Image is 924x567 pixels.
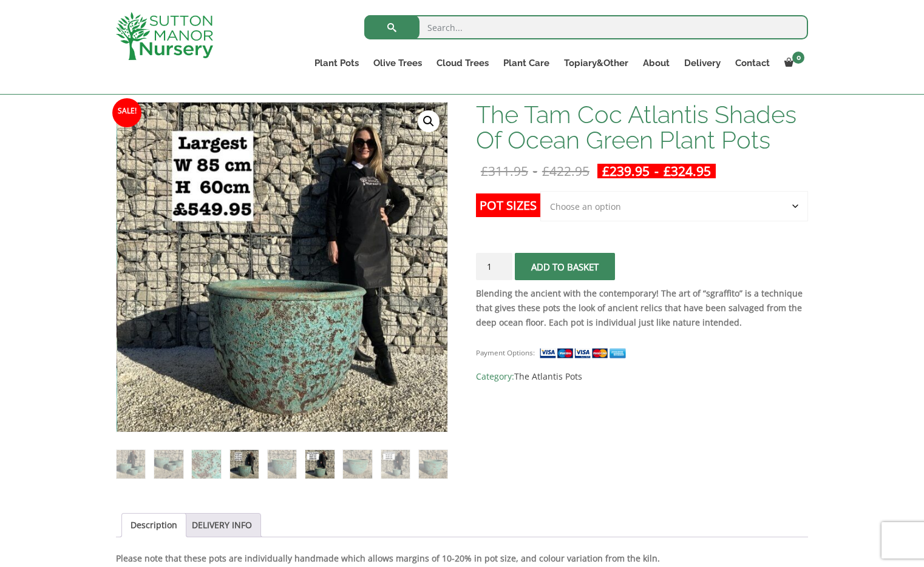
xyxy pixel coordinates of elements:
[131,514,177,537] a: Description
[476,369,808,384] span: Category:
[664,163,671,179] span: £
[116,552,660,564] strong: Please note that these pots are individually handmade which allows margins of 10-20% in pot size,...
[728,55,777,72] a: Contact
[476,287,803,328] strong: Blending the ancient with the contemporary! The art of “sgraffito” is a technique that gives thes...
[514,371,582,382] a: The Atlantis Pots
[677,55,728,72] a: Delivery
[476,253,512,280] input: Product quantity
[539,347,630,360] img: payment supported
[305,450,334,478] img: The Tam Coc Atlantis Shades Of Ocean Green Plant Pots - Image 6
[602,163,650,179] bdi: 239.95
[476,102,808,153] h1: The Tam Coc Atlantis Shades Of Ocean Green Plant Pots
[112,98,141,127] span: Sale!
[777,55,808,72] a: 0
[192,514,252,537] a: DELIVERY INFO
[476,193,540,217] label: Pot Sizes
[117,450,145,478] img: The Tam Coc Atlantis Shades Of Ocean Green Plant Pots
[542,163,549,179] span: £
[381,450,410,478] img: The Tam Coc Atlantis Shades Of Ocean Green Plant Pots - Image 8
[419,450,447,478] img: The Tam Coc Atlantis Shades Of Ocean Green Plant Pots - Image 9
[192,450,220,478] img: The Tam Coc Atlantis Shades Of Ocean Green Plant Pots - Image 3
[476,348,535,357] small: Payment Options:
[481,163,488,179] span: £
[154,450,183,478] img: The Tam Coc Atlantis Shades Of Ocean Green Plant Pots - Image 2
[597,164,716,178] ins: -
[418,110,440,132] a: View full-screen image gallery
[366,55,429,72] a: Olive Trees
[429,55,496,72] a: Cloud Trees
[268,450,296,478] img: The Tam Coc Atlantis Shades Of Ocean Green Plant Pots - Image 5
[542,163,589,179] bdi: 422.95
[476,164,594,178] del: -
[116,12,213,60] img: logo
[307,55,366,72] a: Plant Pots
[602,163,610,179] span: £
[515,253,615,280] button: Add to basket
[364,15,808,39] input: Search...
[664,163,711,179] bdi: 324.95
[481,163,528,179] bdi: 311.95
[792,52,804,64] span: 0
[496,55,557,72] a: Plant Care
[230,450,259,478] img: The Tam Coc Atlantis Shades Of Ocean Green Plant Pots - Image 4
[557,55,636,72] a: Topiary&Other
[636,55,677,72] a: About
[343,450,372,478] img: The Tam Coc Atlantis Shades Of Ocean Green Plant Pots - Image 7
